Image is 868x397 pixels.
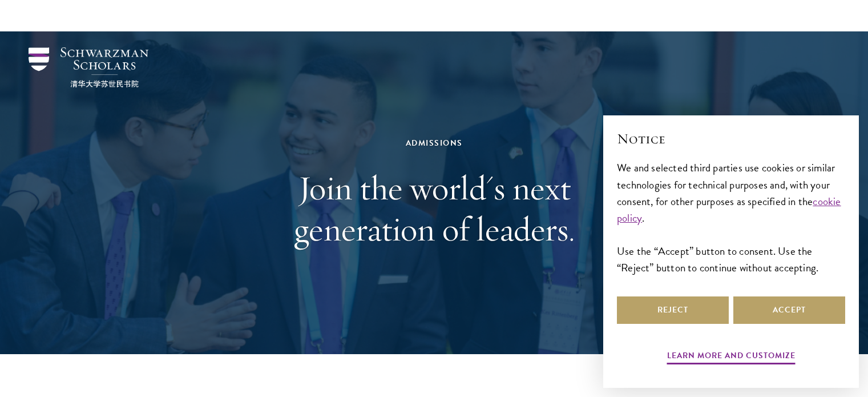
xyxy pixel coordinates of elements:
[733,296,845,324] button: Accept
[237,136,631,150] div: Admissions
[617,159,845,275] div: We and selected third parties use cookies or similar technologies for technical purposes and, wit...
[237,167,631,250] h1: Join the world's next generation of leaders.
[617,193,841,226] a: cookie policy
[617,129,845,149] h2: Notice
[617,296,729,324] button: Reject
[29,47,148,87] img: Schwarzman Scholars
[667,348,796,366] button: Learn more and customize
